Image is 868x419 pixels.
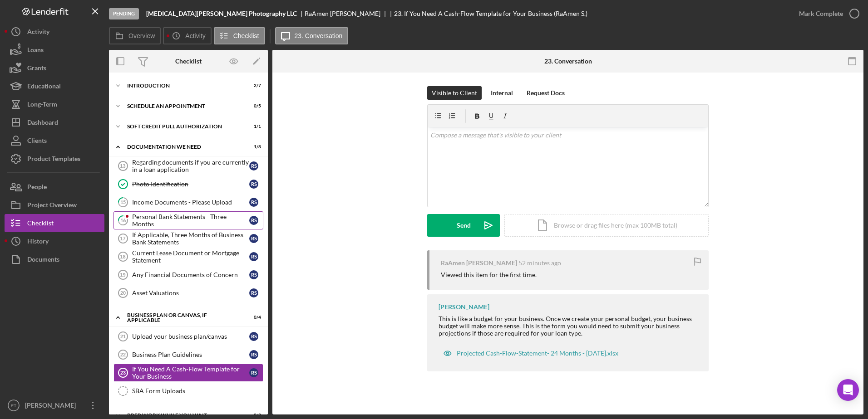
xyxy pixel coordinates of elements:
[175,58,202,65] div: Checklist
[249,180,258,189] div: R S
[132,289,249,297] div: Asset Valuations
[127,83,238,88] div: Introduction
[249,234,258,243] div: R S
[109,8,139,19] div: Pending
[441,271,537,278] div: Viewed this item for the first time.
[5,77,104,95] a: Educational
[120,334,126,339] tspan: 21
[790,5,863,23] button: Mark Complete
[457,350,618,357] div: Projected Cash-Flow-Statement- 24 Months - [DATE].xlsx
[5,113,104,132] button: Dashboard
[249,161,258,171] div: R S
[132,387,263,395] div: SBA Form Uploads
[245,124,261,129] div: 1 / 1
[113,248,263,266] a: 18Current Lease Document or Mortgage StatementRS
[249,332,258,341] div: R S
[27,23,49,43] div: Activity
[249,216,258,225] div: R S
[837,379,859,401] div: Open Intercom Messenger
[120,290,126,296] tspan: 20
[27,113,58,134] div: Dashboard
[427,214,500,237] button: Send
[441,259,517,267] div: RaAmen [PERSON_NAME]
[245,83,261,88] div: 2 / 7
[5,214,104,232] button: Checklist
[127,103,238,109] div: Schedule An Appointment
[5,59,104,77] button: Grants
[245,103,261,109] div: 0 / 5
[439,344,623,362] button: Projected Cash-Flow-Statement- 24 Months - [DATE].xlsx
[120,217,126,223] tspan: 16
[113,193,263,211] a: 15Income Documents - Please UploadRS
[27,41,44,61] div: Loans
[27,232,49,253] div: History
[113,266,263,284] a: 19Any Financial Documents of ConcernRS
[245,315,261,320] div: 0 / 4
[5,178,104,196] button: People
[249,368,258,377] div: R S
[394,10,587,17] div: 23. If You Need A Cash-Flow Template for Your Business (RaAmen S.)
[249,270,258,279] div: R S
[132,365,249,380] div: If You Need A Cash-Flow Template for Your Business
[27,196,77,216] div: Project Overview
[5,232,104,250] button: History
[132,199,249,206] div: Income Documents - Please Upload
[214,27,265,44] button: Checklist
[439,315,700,337] div: This is like a budget for your business. Once we create your personal budget, your business budge...
[491,86,513,100] div: Internal
[146,10,297,17] b: [MEDICAL_DATA][PERSON_NAME] Photography LLC
[27,214,54,234] div: Checklist
[113,382,263,400] a: SBA Form Uploads
[113,175,263,193] a: Photo IdentificationRS
[486,86,518,100] button: Internal
[518,259,561,267] time: 2025-10-13 20:10
[23,396,82,417] div: [PERSON_NAME]
[132,351,249,358] div: Business Plan Guidelines
[109,27,161,44] button: Overview
[127,144,238,150] div: Documentation We Need
[120,254,125,259] tspan: 18
[132,231,249,246] div: If Applicable, Three Months of Business Bank Statements
[522,86,569,100] button: Request Docs
[5,196,104,214] button: Project Overview
[5,132,104,150] button: Clients
[527,86,565,100] div: Request Docs
[5,23,104,41] a: Activity
[113,157,263,175] a: 13Regarding documents if you are currently in a loan applicationRS
[249,198,258,207] div: R S
[113,284,263,302] a: 20Asset ValuationsRS
[27,250,59,271] div: Documents
[249,252,258,261] div: R S
[120,163,125,169] tspan: 13
[120,272,125,278] tspan: 19
[132,333,249,340] div: Upload your business plan/canvas
[457,214,471,237] div: Send
[27,150,80,170] div: Product Templates
[5,41,104,59] button: Loans
[544,58,592,65] div: 23. Conversation
[5,150,104,168] button: Product Templates
[120,352,126,357] tspan: 22
[127,312,238,323] div: Business Plan or Canvas, if applicable
[27,77,61,97] div: Educational
[249,350,258,359] div: R S
[5,95,104,113] button: Long-Term
[305,10,388,17] div: RaAmen [PERSON_NAME]
[163,27,211,44] button: Activity
[128,32,155,39] label: Overview
[120,370,126,375] tspan: 23
[113,346,263,364] a: 22Business Plan GuidelinesRS
[5,396,104,414] button: ET[PERSON_NAME]
[233,32,259,39] label: Checklist
[132,159,249,173] div: Regarding documents if you are currently in a loan application
[113,364,263,382] a: 23If You Need A Cash-Flow Template for Your BusinessRS
[11,403,16,408] text: ET
[5,250,104,268] button: Documents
